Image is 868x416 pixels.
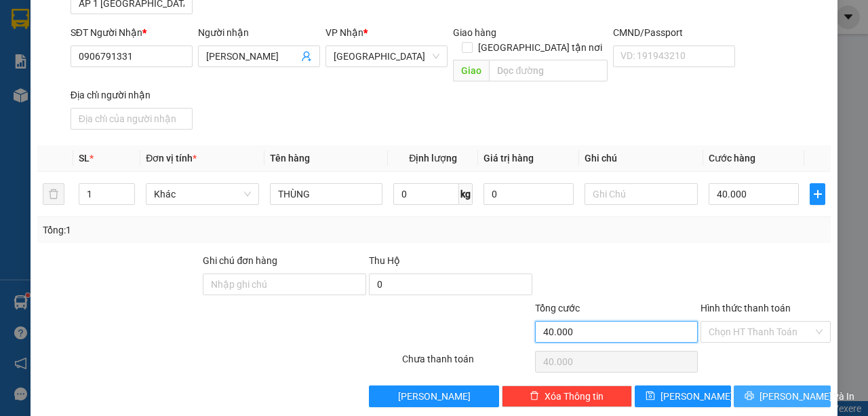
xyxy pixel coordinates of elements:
span: Gửi: [12,13,33,27]
input: Ghi chú đơn hàng [203,273,366,295]
button: [PERSON_NAME] [369,385,499,407]
div: Mỹ Long [12,12,149,28]
button: plus [810,183,825,205]
input: Địa chỉ của người nhận [71,108,193,130]
button: deleteXóa Thông tin [502,385,632,407]
input: Ghi Chú [585,183,698,205]
span: delete [530,391,539,402]
span: Cước hàng [709,153,755,164]
div: ẤP 2B BÌNH HÀNG [GEOGRAPHIC_DATA] [12,63,149,96]
span: user-add [301,51,312,62]
span: printer [745,391,754,402]
span: SL [79,153,90,164]
span: kg [459,183,473,205]
div: 0942079078 [159,58,296,77]
span: plus [810,189,825,200]
div: Địa chỉ người nhận [71,88,193,102]
span: Sài Gòn [334,46,439,67]
span: [GEOGRAPHIC_DATA] tận nơi [473,40,608,55]
input: VD: Bàn, Ghế [270,183,383,205]
th: Ghi chú [579,145,703,172]
input: Dọc đường [489,60,607,81]
span: VP Nhận [325,27,363,38]
div: Tổng: 1 [43,223,336,238]
span: Tên hàng [270,153,310,164]
span: save [646,391,655,402]
div: HIỆP [159,42,296,58]
span: Khác [154,184,251,204]
span: Đơn vị tính [146,153,197,164]
span: Giao hàng [453,27,496,38]
button: delete [43,183,64,205]
div: [GEOGRAPHIC_DATA] [159,12,296,42]
span: Tổng cước [535,303,580,314]
span: [PERSON_NAME] và In [759,389,854,404]
div: [PERSON_NAME] [12,28,149,44]
span: [PERSON_NAME] [660,389,733,404]
div: Người nhận [198,25,320,40]
div: CMND/Passport [613,25,735,40]
div: SĐT Người Nhận [71,25,193,40]
span: Giao [453,60,489,81]
span: Thu Hộ [369,255,400,266]
span: Giá trị hàng [484,153,534,164]
span: Xóa Thông tin [545,389,604,404]
label: Hình thức thanh toán [701,303,791,314]
span: Định lượng [409,153,457,164]
span: [PERSON_NAME] [398,389,471,404]
div: Chưa thanh toán [401,352,534,375]
button: save[PERSON_NAME] [635,385,732,407]
div: 0389166766 [12,44,149,63]
input: 0 [484,183,574,205]
button: printer[PERSON_NAME] và In [734,385,831,407]
label: Ghi chú đơn hàng [203,255,277,266]
span: Nhận: [159,12,191,26]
